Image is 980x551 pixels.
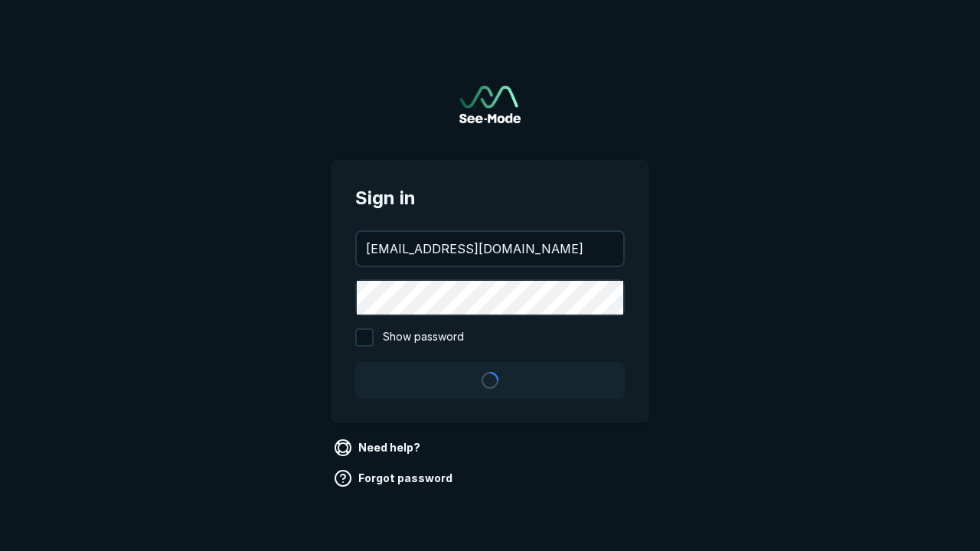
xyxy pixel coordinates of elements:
input: your@email.com [357,232,623,266]
span: Sign in [355,184,625,212]
img: See-Mode Logo [459,86,521,123]
a: Need help? [331,435,426,460]
a: Go to sign in [459,86,521,123]
span: Show password [383,328,464,347]
a: Forgot password [331,466,459,491]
